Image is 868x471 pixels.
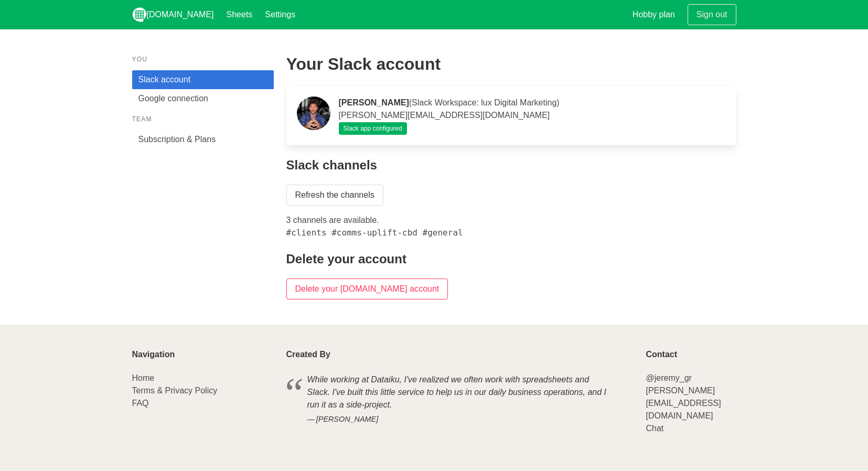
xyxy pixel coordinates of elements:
img: 9121969637991_421c194d2000886921bf_512.png [297,97,330,130]
a: @jeremy_gr [646,373,691,382]
a: Home [132,373,155,382]
a: FAQ [132,399,149,408]
span: Slack app configured [339,122,407,135]
input: Delete your [DOMAIN_NAME] account [286,279,448,299]
a: Terms & Privacy Policy [132,386,218,395]
a: Slack account [132,70,274,89]
a: [PERSON_NAME][EMAIL_ADDRESS][DOMAIN_NAME] [646,386,721,420]
strong: [PERSON_NAME] [339,98,409,107]
p: You [132,55,274,64]
a: Refresh the channels [286,185,383,206]
h4: Slack channels [286,158,736,172]
cite: [PERSON_NAME] [307,414,613,425]
img: logo_v2_white.png [132,7,147,22]
a: Subscription & Plans [132,130,274,149]
h4: Delete your account [286,252,736,266]
a: Google connection [132,89,274,108]
p: 3 channels are available. [286,214,736,239]
a: Chat [646,424,663,433]
p: Created By [286,350,634,359]
p: Team [132,114,274,124]
p: (Slack Workspace: lux Digital Marketing) [PERSON_NAME][EMAIL_ADDRESS][DOMAIN_NAME] [339,97,726,122]
blockquote: While working at Dataiku, I've realized we often work with spreadsheets and Slack. I've built thi... [286,372,634,427]
span: #clients #comms-uplift-cbd #general [286,228,463,238]
p: Navigation [132,350,274,359]
a: Sign out [688,4,736,25]
h2: Your Slack account [286,55,736,73]
p: Contact [646,350,736,359]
